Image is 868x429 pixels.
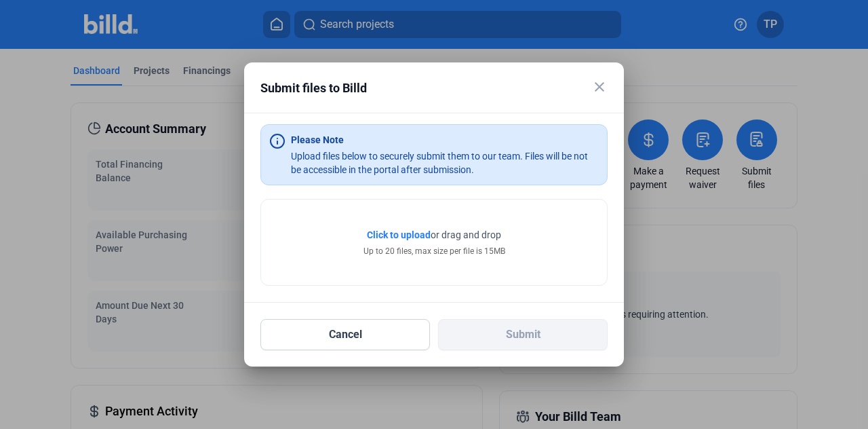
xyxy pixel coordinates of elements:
button: Cancel [260,319,430,350]
span: or drag and drop [431,228,501,242]
span: Click to upload [367,229,431,240]
div: Upload files below to securely submit them to our team. Files will be not be accessible in the po... [291,149,599,176]
div: Please Note [291,133,344,147]
div: Up to 20 files, max size per file is 15MB [363,245,505,257]
button: Submit [438,319,608,350]
div: Submit files to Billd [260,79,574,98]
mat-icon: close [591,79,608,95]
